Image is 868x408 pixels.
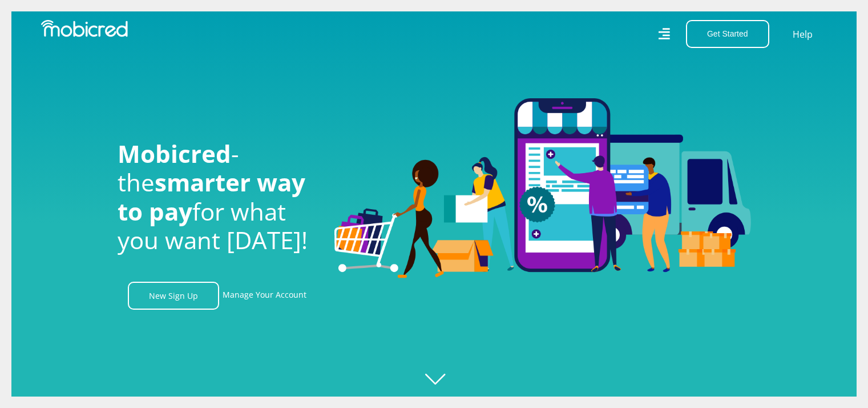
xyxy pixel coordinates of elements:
img: Mobicred [41,20,128,37]
span: smarter way to pay [118,166,305,227]
a: Manage Your Account [223,282,306,310]
a: Help [792,27,813,42]
img: Welcome to Mobicred [334,98,751,279]
h1: - the for what you want [DATE]! [118,139,317,255]
span: Mobicred [118,137,231,170]
a: New Sign Up [128,282,219,310]
button: Get Started [686,20,769,48]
